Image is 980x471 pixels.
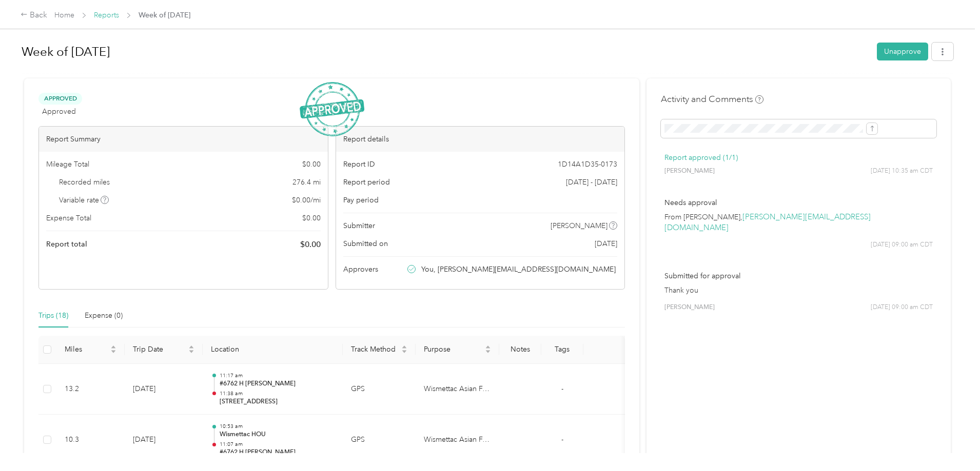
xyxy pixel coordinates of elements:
[220,441,335,448] p: 11:07 am
[65,345,108,354] span: Miles
[485,349,491,355] span: caret-down
[46,239,87,250] span: Report total
[551,220,607,231] span: [PERSON_NAME]
[56,364,125,415] td: 13.2
[499,336,541,364] th: Notes
[188,349,194,355] span: caret-down
[125,336,203,364] th: Trip Date
[421,264,616,275] span: You, [PERSON_NAME][EMAIL_ADDRESS][DOMAIN_NAME]
[343,415,416,466] td: GPS
[302,213,321,223] span: $ 0.00
[110,344,116,350] span: caret-up
[21,9,47,22] div: Back
[22,39,870,64] h1: Week of September 15 2025
[351,345,399,354] span: Track Method
[220,448,335,457] p: #6762 H [PERSON_NAME]
[38,93,82,105] span: Approved
[38,310,68,321] div: Trips (18)
[292,195,321,206] span: $ 0.00 / mi
[343,238,388,249] span: Submitted on
[300,238,321,251] span: $ 0.00
[664,285,933,296] p: Thank you
[302,159,321,170] span: $ 0.00
[416,415,499,466] td: Wismettac Asian Foods
[661,93,763,106] h4: Activity and Comments
[664,197,933,208] p: Needs approval
[300,82,364,137] img: ApprovedStamp
[877,43,928,60] button: Unapprove
[56,415,125,466] td: 10.3
[54,11,74,19] a: Home
[416,336,499,364] th: Purpose
[336,127,625,152] div: Report details
[664,167,715,176] span: [PERSON_NAME]
[85,310,123,321] div: Expense (0)
[59,177,110,188] span: Recorded miles
[558,159,617,170] span: 1D14A1D35-0173
[485,344,491,350] span: caret-up
[664,212,871,233] a: [PERSON_NAME][EMAIL_ADDRESS][DOMAIN_NAME]
[292,177,321,188] span: 276.4 mi
[871,240,933,250] span: [DATE] 09:00 am CDT
[343,159,375,170] span: Report ID
[46,159,89,170] span: Mileage Total
[871,303,933,312] span: [DATE] 09:00 am CDT
[566,177,617,188] span: [DATE] - [DATE]
[203,336,342,364] th: Location
[401,349,407,355] span: caret-down
[110,349,116,355] span: caret-down
[133,345,187,354] span: Trip Date
[343,364,416,415] td: GPS
[125,364,203,415] td: [DATE]
[561,435,563,444] span: -
[220,390,335,397] p: 11:38 am
[664,212,933,233] p: From [PERSON_NAME],
[343,177,390,188] span: Report period
[188,344,194,350] span: caret-up
[343,195,379,206] span: Pay period
[56,336,125,364] th: Miles
[220,430,335,439] p: Wismettac HOU
[401,344,407,350] span: caret-up
[541,336,583,364] th: Tags
[343,336,416,364] th: Track Method
[664,271,933,281] p: Submitted for approval
[59,195,109,206] span: Variable rate
[94,11,119,19] a: Reports
[343,220,375,231] span: Submitter
[871,167,933,176] span: [DATE] 10:35 am CDT
[220,397,335,406] p: [STREET_ADDRESS]
[39,127,328,152] div: Report Summary
[220,372,335,379] p: 11:17 am
[220,423,335,430] p: 10:53 am
[424,345,483,354] span: Purpose
[343,264,378,275] span: Approvers
[561,384,563,393] span: -
[595,238,617,249] span: [DATE]
[139,10,190,21] span: Week of [DATE]
[664,303,715,312] span: [PERSON_NAME]
[125,415,203,466] td: [DATE]
[923,414,980,471] iframe: Everlance-gr Chat Button Frame
[42,106,76,117] span: Approved
[46,213,91,223] span: Expense Total
[220,379,335,388] p: #6762 H [PERSON_NAME]
[416,364,499,415] td: Wismettac Asian Foods
[664,152,933,163] p: Report approved (1/1)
